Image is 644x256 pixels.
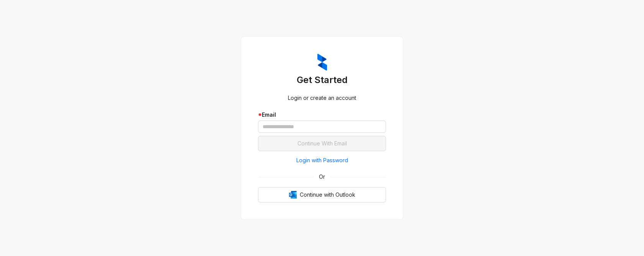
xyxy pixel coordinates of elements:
[300,191,355,199] span: Continue with Outlook
[296,156,348,165] span: Login with Password
[258,187,386,202] button: OutlookContinue with Outlook
[258,111,386,119] div: Email
[289,191,297,199] img: Outlook
[258,74,386,86] h3: Get Started
[258,136,386,151] button: Continue With Email
[317,54,327,71] img: ZumaIcon
[258,94,386,102] div: Login or create an account
[258,154,386,166] button: Login with Password
[314,173,330,181] span: Or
